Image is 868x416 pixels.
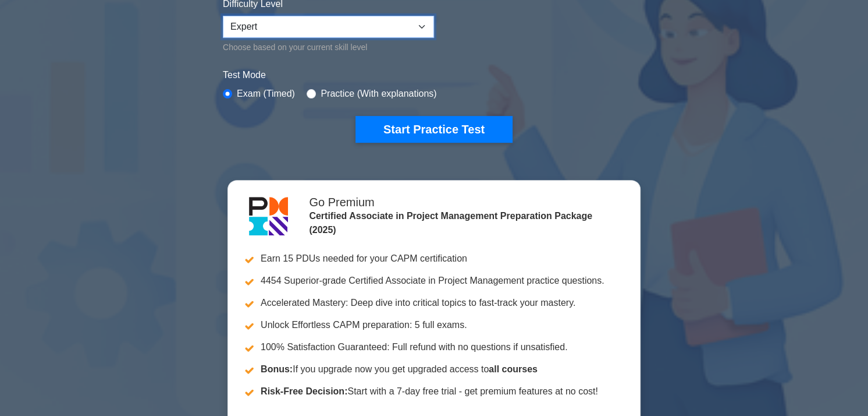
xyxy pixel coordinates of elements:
label: Test Mode [223,68,645,82]
button: Start Practice Test [355,116,513,143]
div: Choose based on your current skill level [223,40,434,54]
label: Practice (With explanations) [321,87,436,101]
label: Exam (Timed) [237,87,295,101]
